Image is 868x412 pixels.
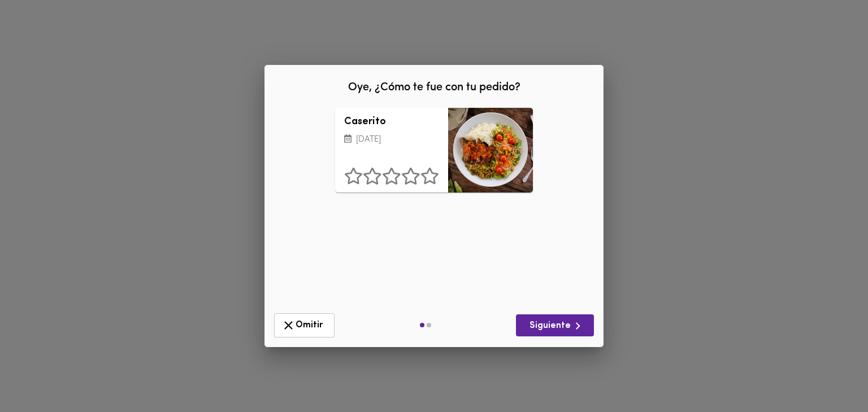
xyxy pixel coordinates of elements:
[516,314,594,336] button: Siguiente
[344,134,439,147] p: [DATE]
[525,319,585,333] span: Siguiente
[348,82,520,93] span: Oye, ¿Cómo te fue con tu pedido?
[802,347,857,401] iframe: Messagebird Livechat Widget
[281,318,327,332] span: Omitir
[344,117,439,128] h3: Caserito
[448,108,533,192] div: Caserito
[274,313,335,338] button: Omitir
